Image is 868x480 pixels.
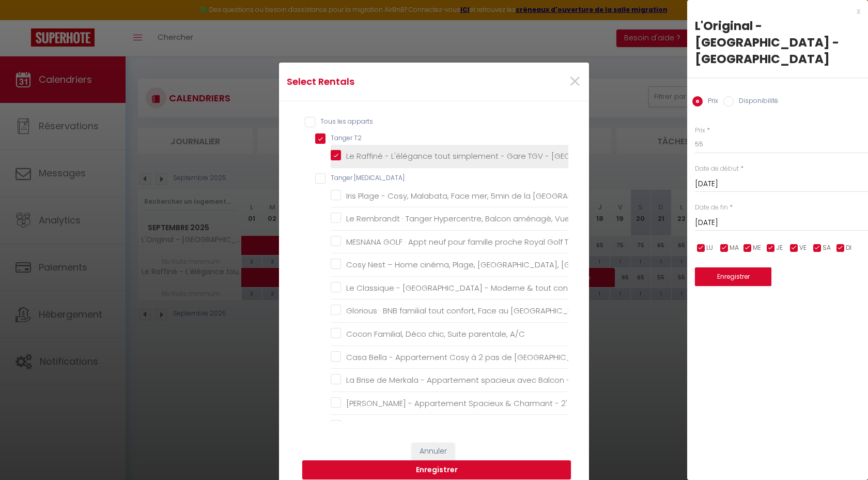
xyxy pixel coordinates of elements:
[687,5,860,18] div: x
[730,243,739,253] span: MA
[695,126,705,136] label: Prix
[776,243,783,253] span: JE
[412,443,455,460] button: Annuler
[568,66,581,97] span: ×
[695,18,860,67] div: L'Original - [GEOGRAPHIC_DATA] - [GEOGRAPHIC_DATA]
[287,74,478,89] h4: Select Rentals
[568,71,581,93] button: Close
[753,243,761,253] span: ME
[346,236,591,247] span: MESNANA GOLF · Appt neuf pour famille proche Royal Golf Tanger
[346,352,795,363] span: Casa Bella - Appartement Cosy à 2 pas de [GEOGRAPHIC_DATA], de [GEOGRAPHIC_DATA] et de la plage -...
[706,243,713,253] span: LU
[695,203,728,213] label: Date de fin
[302,460,571,480] button: Enregistrer
[346,328,525,339] span: Cocon Familial, Déco chic, Suite parentale, A/C
[846,243,851,253] span: DI
[695,267,771,286] button: Enregistrer
[703,96,718,108] label: Prix
[823,243,831,253] span: SA
[734,96,778,108] label: Disponibilité
[346,282,756,293] span: Le Classique - [GEOGRAPHIC_DATA] - Moderne & tout confort -[GEOGRAPHIC_DATA] - [GEOGRAPHIC_DATA]
[8,4,39,35] button: Ouvrir le widget de chat LiveChat
[346,190,678,201] span: Iris Plage - Cosy, Malabata, Face mer, 5min de la [GEOGRAPHIC_DATA], Tout à proximité
[346,398,810,409] span: [PERSON_NAME] - Appartement Spacieux & Charmant - 2' de la Marina, de la plage et de la [GEOGRAPH...
[695,164,739,174] label: Date de début
[799,243,807,253] span: VE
